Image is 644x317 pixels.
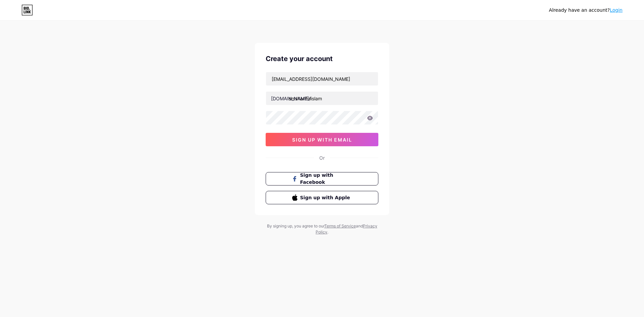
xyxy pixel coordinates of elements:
button: Sign up with Facebook [266,172,378,186]
span: Sign up with Facebook [300,172,352,186]
input: username [266,92,378,105]
span: Sign up with Apple [300,194,352,201]
div: Already have an account? [549,7,623,14]
input: Email [266,72,378,86]
a: Terms of Service [324,223,356,228]
div: [DOMAIN_NAME]/ [271,95,311,102]
div: By signing up, you agree to our and . [265,223,379,235]
button: sign up with email [266,133,378,146]
span: sign up with email [292,137,352,143]
button: Sign up with Apple [266,191,378,204]
div: Create your account [266,54,378,64]
div: Or [319,154,325,161]
a: Login [610,7,623,13]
